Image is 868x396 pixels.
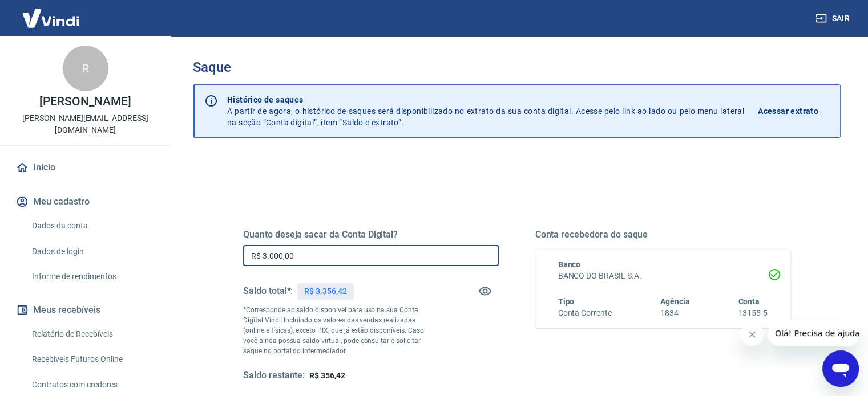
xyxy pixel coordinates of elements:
a: Recebíveis Futuros Online [27,348,157,371]
iframe: Fechar mensagem [741,323,764,346]
div: R [63,46,108,91]
h5: Saldo restante: [243,370,305,382]
a: Relatório de Recebíveis [27,322,157,346]
a: Acessar extrato [758,94,831,128]
h5: Conta recebedora do saque [535,229,791,240]
button: Meu cadastro [14,189,157,214]
a: Informe de rendimentos [27,265,157,288]
span: Agência [660,297,690,306]
button: Meus recebíveis [14,297,157,322]
p: Histórico de saques [227,94,744,105]
h3: Saque [193,59,841,75]
a: Início [14,155,157,180]
img: Vindi [14,1,88,35]
h6: BANCO DO BRASIL S.A. [558,270,768,282]
span: Conta [738,297,760,306]
h5: Quanto deseja sacar da Conta Digital? [243,229,499,240]
h6: 1834 [660,307,690,319]
p: *Corresponde ao saldo disponível para uso na sua Conta Digital Vindi. Incluindo os valores das ve... [243,305,435,356]
p: A partir de agora, o histórico de saques será disponibilizado no extrato da sua conta digital. Ac... [227,94,744,128]
a: Dados de login [27,240,157,263]
p: R$ 3.356,42 [304,285,346,297]
p: [PERSON_NAME][EMAIL_ADDRESS][DOMAIN_NAME] [9,112,162,136]
h5: Saldo total*: [243,285,293,297]
a: Dados da conta [27,214,157,238]
button: Sair [813,8,854,29]
p: [PERSON_NAME] [39,96,131,108]
h6: 13155-5 [738,307,768,319]
iframe: Botão para abrir a janela de mensagens [822,350,859,387]
span: Olá! Precisa de ajuda? [7,8,96,17]
h6: Conta Corrente [558,307,612,319]
iframe: Mensagem da empresa [768,321,859,346]
p: Acessar extrato [758,105,818,117]
span: Banco [558,260,581,269]
span: R$ 356,42 [309,371,345,380]
span: Tipo [558,297,575,306]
